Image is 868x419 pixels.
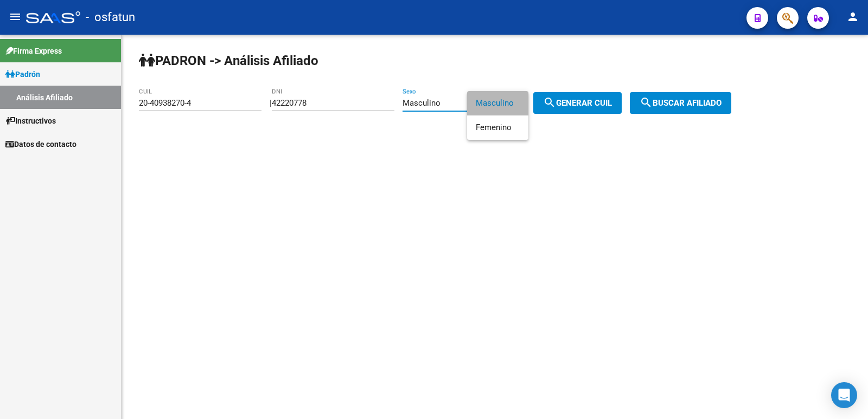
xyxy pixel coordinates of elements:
span: Buscar afiliado [640,98,722,108]
span: Datos de contacto [5,138,76,150]
mat-icon: search [640,96,653,109]
button: Generar CUIL [533,92,622,114]
button: Buscar afiliado [630,92,731,114]
span: Masculino [403,98,441,108]
span: Generar CUIL [543,98,612,108]
span: Masculino [476,91,520,115]
mat-icon: person [846,10,859,23]
mat-icon: menu [9,10,22,23]
div: Open Intercom Messenger [831,382,857,408]
div: | [270,98,630,108]
mat-icon: search [543,96,556,109]
span: Instructivos [5,115,56,127]
span: Padrón [5,68,40,80]
span: Femenino [476,115,520,140]
span: - osfatun [86,5,135,29]
span: Firma Express [5,45,62,57]
strong: PADRON -> Análisis Afiliado [139,53,318,68]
